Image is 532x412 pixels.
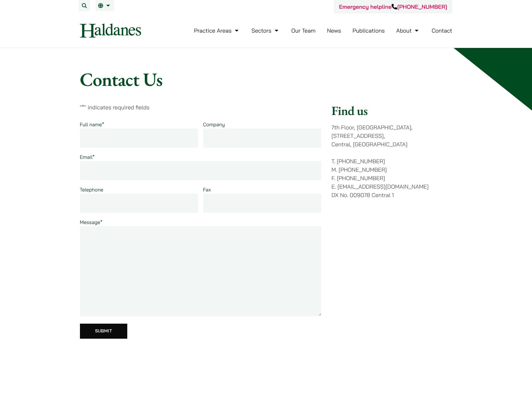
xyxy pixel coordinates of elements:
[251,27,280,34] a: Sectors
[80,154,95,160] label: Email
[327,27,341,34] a: News
[331,123,452,149] p: 7th Floor, [GEOGRAPHIC_DATA], [STREET_ADDRESS], Central, [GEOGRAPHIC_DATA]
[80,219,103,225] label: Message
[291,27,315,34] a: Our Team
[353,27,385,34] a: Publications
[331,103,452,118] h2: Find us
[331,157,452,199] p: T. [PHONE_NUMBER] M. [PHONE_NUMBER] F. [PHONE_NUMBER] E. [EMAIL_ADDRESS][DOMAIN_NAME] DX No. 0090...
[98,3,112,8] a: EN
[203,186,211,193] label: Fax
[194,27,240,34] a: Practice Areas
[80,103,322,112] p: " " indicates required fields
[80,68,452,91] h1: Contact Us
[80,186,103,193] label: Telephone
[339,3,447,10] a: Emergency helpline[PHONE_NUMBER]
[203,121,225,128] label: Company
[396,27,420,34] a: About
[80,121,104,128] label: Full name
[432,27,452,34] a: Contact
[80,324,127,339] input: Submit
[80,23,141,38] img: Logo of Haldanes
